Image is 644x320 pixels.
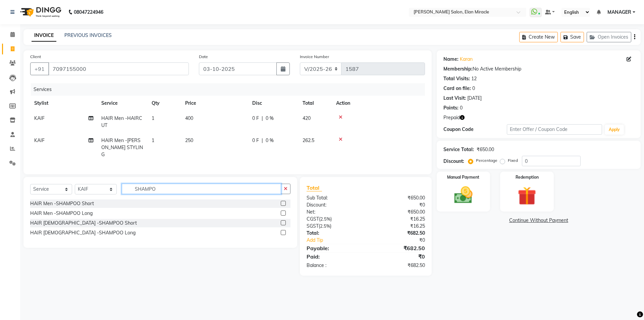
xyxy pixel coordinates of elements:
span: 420 [303,115,311,121]
div: HAIR [DEMOGRAPHIC_DATA] -SHAMPOO Short [30,220,137,227]
span: 1 [152,137,154,143]
div: ₹0 [376,237,430,244]
span: 0 % [266,115,274,122]
label: Fixed [508,157,518,164]
span: CGST [307,216,319,222]
div: Payable: [302,244,366,252]
div: HAIR [DEMOGRAPHIC_DATA] -SHAMPOO Long [30,229,136,236]
a: PREVIOUS INVOICES [64,32,112,38]
div: ₹0 [366,253,430,261]
span: 0 % [266,137,274,144]
th: Action [332,96,425,111]
span: 400 [185,115,193,121]
div: Membership: [443,65,473,73]
div: 0 [460,104,463,111]
div: HAIR Men -SHAMPOO Short [30,200,94,207]
span: 0 F [252,115,259,122]
input: Search or Scan [122,184,281,194]
span: MANAGER [607,9,631,16]
label: Percentage [476,157,497,164]
span: | [262,115,263,122]
button: Create New [519,32,558,42]
div: Total: [302,230,366,237]
div: ₹650.00 [477,146,494,153]
div: Discount: [302,201,366,209]
span: HAIR Men -HAIRCUT [101,115,142,128]
th: Stylist [30,96,97,111]
div: ₹16.25 [366,223,430,230]
div: ₹0 [366,201,430,209]
button: Open Invoices [587,32,631,42]
span: 2.5% [320,216,330,222]
span: 0 F [252,137,259,144]
div: ₹650.00 [366,194,430,201]
div: ( ) [302,216,366,223]
div: Service Total: [443,146,474,153]
button: +91 [30,62,49,75]
div: ₹682.50 [366,230,430,237]
input: Search by Name/Mobile/Email/Code [48,62,189,75]
div: 0 [472,85,475,92]
th: Price [181,96,248,111]
div: ₹682.50 [366,262,430,269]
div: ₹16.25 [366,216,430,223]
div: Sub Total: [302,194,366,201]
div: Card on file: [443,85,471,92]
span: 262.5 [303,137,314,143]
div: 12 [471,75,477,82]
a: Add Tip [302,237,376,244]
div: HAIR Men -SHAMPOO Long [30,210,93,217]
a: INVOICE [32,30,56,42]
label: Manual Payment [447,174,479,180]
img: _gift.svg [512,184,542,208]
button: Save [560,32,584,42]
th: Total [299,96,332,111]
div: ₹682.50 [366,244,430,252]
div: Services [31,83,430,96]
div: No Active Membership [443,65,634,73]
span: 250 [185,137,193,143]
label: Date [199,54,208,60]
span: 2.5% [320,223,330,229]
div: Points: [443,104,459,111]
div: Total Visits: [443,75,470,82]
label: Redemption [516,174,539,180]
th: Service [97,96,148,111]
div: ( ) [302,223,366,230]
span: | [262,137,263,144]
img: logo [17,3,63,21]
input: Enter Offer / Coupon Code [507,124,602,135]
div: Last Visit: [443,95,466,102]
div: Discount: [443,158,464,165]
label: Invoice Number [300,54,329,60]
div: Balance : [302,262,366,269]
th: Qty [148,96,181,111]
div: Net: [302,209,366,216]
span: KAIF [34,137,45,143]
button: Apply [605,125,624,135]
span: 1 [152,115,154,121]
span: SGST [307,223,319,229]
a: Karan [460,56,473,63]
span: HAIR Men -[PERSON_NAME] STYLING [101,137,143,157]
label: Client [30,54,41,60]
span: Total [307,184,322,191]
span: KAIF [34,115,45,121]
div: Coupon Code [443,126,507,133]
a: Continue Without Payment [438,217,639,224]
th: Disc [248,96,299,111]
div: Name: [443,56,459,63]
div: Paid: [302,253,366,261]
img: _cash.svg [448,184,479,206]
b: 08047224946 [74,3,103,21]
div: ₹650.00 [366,209,430,216]
span: Prepaid [443,114,460,121]
div: [DATE] [467,95,482,102]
